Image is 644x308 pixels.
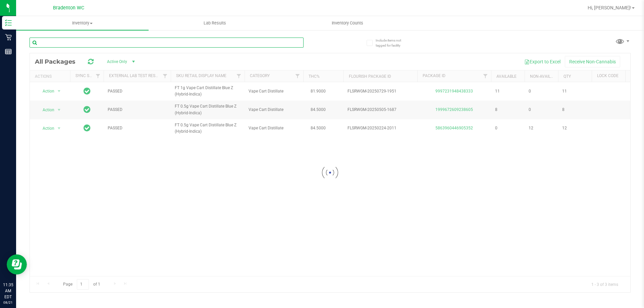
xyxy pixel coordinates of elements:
[5,34,12,41] inline-svg: Retail
[323,20,372,26] span: Inventory Counts
[53,5,84,11] span: Bradenton WC
[5,48,12,55] inline-svg: Reports
[3,300,13,305] p: 08/21
[376,38,409,48] span: Include items not tagged for facility
[3,282,13,300] p: 11:35 AM EDT
[5,19,12,26] inline-svg: Inventory
[30,38,304,48] input: Search Package ID, Item Name, SKU, Lot or Part Number...
[281,16,414,30] a: Inventory Counts
[7,254,27,274] iframe: Resource center
[588,5,631,10] span: Hi, [PERSON_NAME]!
[149,16,281,30] a: Lab Results
[195,20,235,26] span: Lab Results
[16,16,149,30] a: Inventory
[16,20,149,26] span: Inventory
